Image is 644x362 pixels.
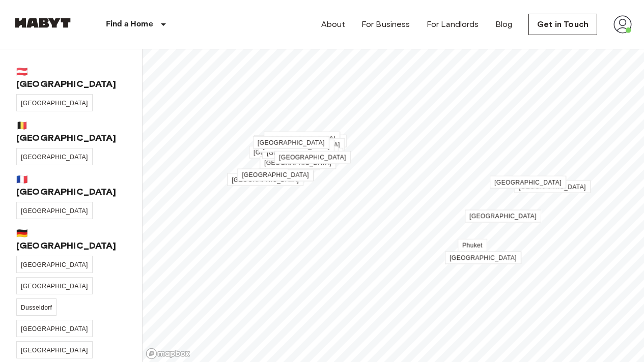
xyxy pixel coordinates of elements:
[12,18,73,28] img: Habyt
[465,212,541,222] div: Map marker
[267,149,343,160] div: Map marker
[16,173,126,198] span: 🇫🇷 [GEOGRAPHIC_DATA]
[16,66,126,90] span: 🇦🇹 [GEOGRAPHIC_DATA]
[249,147,325,158] div: Map marker
[16,256,93,273] a: [GEOGRAPHIC_DATA]
[254,139,330,149] div: Map marker
[490,177,566,188] div: Map marker
[274,151,351,164] a: [GEOGRAPHIC_DATA]
[21,207,88,215] span: [GEOGRAPHIC_DATA]
[237,169,314,182] a: [GEOGRAPHIC_DATA]
[264,160,331,167] span: [GEOGRAPHIC_DATA]
[264,132,340,144] a: [GEOGRAPHIC_DATA]
[21,347,88,354] span: [GEOGRAPHIC_DATA]
[249,146,325,159] a: [GEOGRAPHIC_DATA]
[495,18,513,31] a: Blog
[267,149,334,157] span: [GEOGRAPHIC_DATA]
[469,213,537,220] span: [GEOGRAPHIC_DATA]
[445,252,521,264] a: [GEOGRAPHIC_DATA]
[16,94,93,111] a: [GEOGRAPHIC_DATA]
[514,182,591,193] div: Map marker
[450,255,517,262] span: [GEOGRAPHIC_DATA]
[21,261,88,268] span: [GEOGRAPHIC_DATA]
[519,184,586,191] span: [GEOGRAPHIC_DATA]
[528,14,597,35] a: Get in Touch
[458,239,487,252] a: Phuket
[445,253,521,264] div: Map marker
[264,133,340,144] div: Map marker
[253,136,329,149] a: [GEOGRAPHIC_DATA]
[146,348,190,359] a: Mapbox logo
[494,179,562,186] span: [GEOGRAPHIC_DATA]
[465,210,541,223] a: [GEOGRAPHIC_DATA]
[16,320,93,337] a: [GEOGRAPHIC_DATA]
[21,325,88,333] span: [GEOGRAPHIC_DATA]
[427,18,479,31] a: For Landlords
[273,141,340,148] span: [GEOGRAPHIC_DATA]
[106,18,153,31] p: Find a Home
[268,135,335,142] span: [GEOGRAPHIC_DATA]
[16,298,57,316] a: Dusseldorf
[21,154,88,161] span: [GEOGRAPHIC_DATA]
[16,148,93,165] a: [GEOGRAPHIC_DATA]
[254,149,321,156] span: [GEOGRAPHIC_DATA]
[227,173,303,186] a: [GEOGRAPHIC_DATA]
[258,139,325,146] span: [GEOGRAPHIC_DATA]
[262,146,339,159] a: [GEOGRAPHIC_DATA]
[490,176,566,189] a: [GEOGRAPHIC_DATA]
[242,172,309,179] span: [GEOGRAPHIC_DATA]
[16,119,126,144] span: 🇧🇪 [GEOGRAPHIC_DATA]
[237,170,314,181] div: Map marker
[232,176,299,184] span: [GEOGRAPHIC_DATA]
[16,202,93,219] a: [GEOGRAPHIC_DATA]
[16,227,126,252] span: 🇩🇪 [GEOGRAPHIC_DATA]
[321,18,345,31] a: About
[279,154,346,161] span: [GEOGRAPHIC_DATA]
[262,148,339,159] div: Map marker
[275,138,342,145] span: [GEOGRAPHIC_DATA]
[613,15,632,34] img: avatar
[263,143,330,150] span: [GEOGRAPHIC_DATA]
[260,157,336,169] a: [GEOGRAPHIC_DATA]
[253,138,329,148] div: Map marker
[254,135,330,148] a: [GEOGRAPHIC_DATA]
[16,341,93,358] a: [GEOGRAPHIC_DATA]
[16,277,93,294] a: [GEOGRAPHIC_DATA]
[288,159,320,170] div: Map marker
[361,18,410,31] a: For Business
[21,283,88,290] span: [GEOGRAPHIC_DATA]
[458,240,487,251] div: Map marker
[21,100,88,107] span: [GEOGRAPHIC_DATA]
[21,304,52,311] span: Dusseldorf
[274,153,351,163] div: Map marker
[260,158,336,169] div: Map marker
[227,175,303,186] div: Map marker
[462,242,483,249] span: Phuket
[258,141,334,152] div: Map marker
